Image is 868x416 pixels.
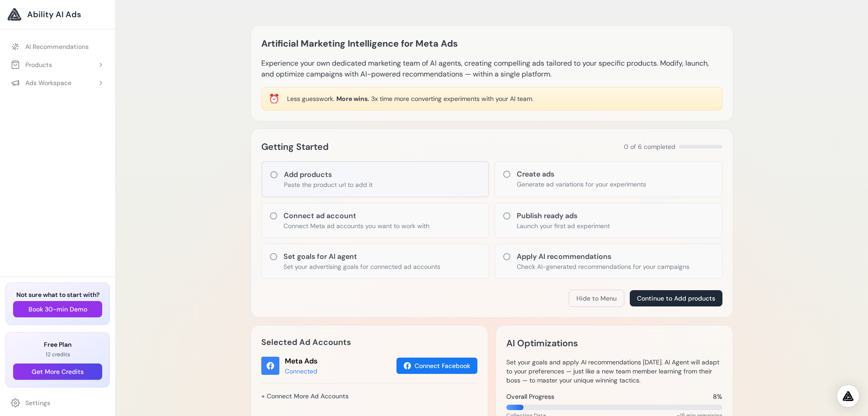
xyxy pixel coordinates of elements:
span: Less guesswork. [287,95,335,103]
span: Ability AI Ads [27,8,81,21]
h2: Getting Started [261,139,329,154]
div: Products [11,60,52,69]
a: AI Recommendations [5,38,110,55]
p: Paste the product url to add it [284,180,373,189]
h3: Connect ad account [283,210,429,221]
span: 8% [713,392,722,401]
button: Get More Credits [13,363,102,380]
h2: AI Optimizations [506,336,578,350]
p: Generate ad variations for your experiments [517,180,646,189]
span: 3x time more converting experiments with your AI team. [371,95,533,103]
h3: Apply AI recommendations [517,251,689,262]
span: 0 of 6 completed [624,142,675,151]
h3: Publish ready ads [517,210,610,221]
div: Connected [285,367,317,376]
p: 12 credits [13,351,102,358]
p: Set your goals and apply AI recommendations [DATE]. AI Agent will adapt to your preferences — jus... [506,358,722,385]
div: Ads Workspace [11,78,71,87]
span: Overall Progress [506,392,554,401]
button: Book 30-min Demo [13,301,102,317]
p: Experience your own dedicated marketing team of AI agents, creating compelling ads tailored to yo... [261,58,722,80]
button: Products [5,57,110,73]
h3: Set goals for AI agent [283,251,440,262]
a: + Connect More Ad Accounts [261,388,349,404]
button: Ads Workspace [5,75,110,91]
span: More wins. [336,95,369,103]
button: Connect Facebook [396,358,477,374]
div: Meta Ads [285,356,317,367]
h1: Artificial Marketing Intelligence for Meta Ads [261,36,458,51]
h3: Not sure what to start with? [13,290,102,299]
div: Open Intercom Messenger [837,385,859,407]
p: Connect Meta ad accounts you want to work with [283,221,429,230]
h2: Selected Ad Accounts [261,336,477,349]
h3: Add products [284,169,373,180]
p: Set your advertising goals for connected ad accounts [283,262,440,271]
h3: Create ads [517,169,646,180]
div: ⏰ [269,92,280,105]
p: Check AI-generated recommendations for your campaigns [517,262,689,271]
button: Hide to Menu [569,290,624,307]
button: Continue to Add products [630,290,722,306]
p: Launch your first ad experiment [517,221,610,230]
h3: Free Plan [13,340,102,349]
a: Settings [5,395,110,411]
a: Ability AI Ads [7,7,108,22]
